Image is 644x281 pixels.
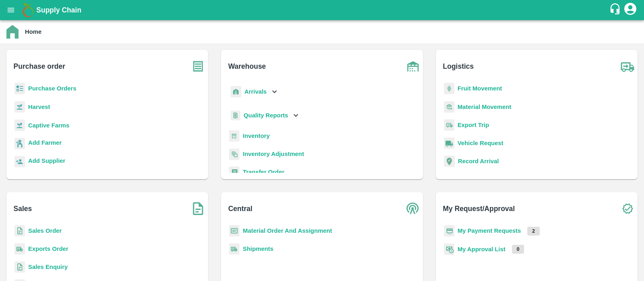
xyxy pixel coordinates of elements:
img: soSales [188,199,208,219]
b: Warehouse [228,61,266,72]
b: Logistics [443,61,474,72]
a: My Approval List [458,246,506,252]
a: Purchase Orders [28,85,76,92]
a: Sales Order [28,228,62,234]
b: Quality Reports [244,112,288,119]
a: Vehicle Request [458,140,504,146]
img: reciept [14,83,25,94]
img: whArrival [231,86,241,98]
img: purchase [188,56,208,76]
div: account of current user [623,2,638,18]
img: truck [617,56,638,76]
a: Transfer Order [243,169,284,175]
button: open drawer [2,1,20,19]
b: Home [25,29,41,35]
a: Material Movement [458,104,512,110]
img: fruit [444,83,454,94]
p: 2 [527,227,540,236]
a: Captive Farms [28,122,69,129]
img: qualityReport [231,111,240,121]
img: whInventory [229,130,239,142]
img: farmer [14,138,25,150]
a: Inventory Adjustment [243,151,304,157]
a: Shipments [243,246,273,252]
b: Sales [14,203,32,214]
a: Sales Enquiry [28,264,68,270]
a: Add Farmer [28,138,62,149]
a: Inventory [243,133,270,139]
img: payment [444,225,454,237]
img: harvest [14,119,25,131]
a: Material Order And Assignment [243,228,332,234]
p: 0 [512,245,524,254]
img: approval [444,243,454,255]
img: sales [14,225,25,237]
img: supplier [14,156,25,168]
a: Record Arrival [458,158,499,164]
img: shipments [14,243,25,255]
img: whTransfer [229,166,239,178]
img: material [444,101,454,113]
a: Export Trip [458,122,489,128]
img: logo [20,2,36,18]
a: Fruit Movement [458,85,502,92]
img: check [617,199,638,219]
div: Arrivals [229,83,279,101]
b: Central [228,203,252,214]
img: delivery [444,119,454,131]
img: home [6,25,19,39]
b: Arrivals [244,88,266,95]
a: Add Supplier [28,156,65,167]
a: Harvest [28,104,50,110]
img: sales [14,261,25,273]
img: recordArrival [444,156,455,167]
b: Supply Chain [36,6,81,14]
a: My Payment Requests [458,228,521,234]
img: central [403,199,423,219]
img: warehouse [403,56,423,76]
a: Supply Chain [36,4,609,16]
b: My Request/Approval [443,203,515,214]
b: Add Supplier [28,158,65,164]
img: inventory [229,148,239,160]
div: Quality Reports [229,107,300,124]
b: Add Farmer [28,139,62,146]
img: harvest [14,101,25,113]
img: centralMaterial [229,225,239,237]
div: customer-support [609,3,623,17]
img: vehicle [444,137,454,149]
a: Exports Order [28,246,68,252]
img: shipments [229,243,239,255]
b: Purchase order [14,61,65,72]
